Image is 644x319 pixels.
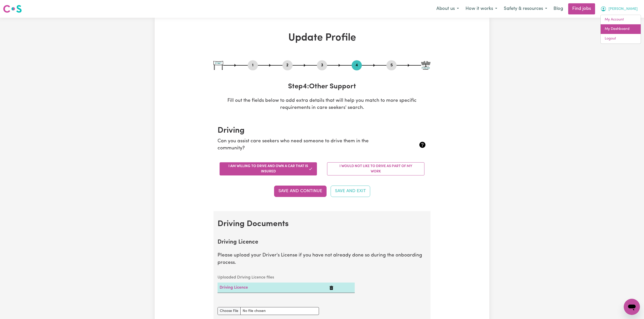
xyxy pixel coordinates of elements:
[220,162,317,175] button: I am willing to drive and own a car that is insured
[462,4,500,14] button: How it works
[218,252,426,267] p: Please upload your Driver's License if you have not already done so during the onboarding process.
[248,62,258,69] button: Go to step 1
[213,97,431,112] p: Fill out the fields below to add extra details that will help you match to more specific requirem...
[218,239,426,246] h2: Driving Licence
[568,3,595,14] a: Find jobs
[331,186,370,197] button: Save and Exit
[329,285,333,291] button: Delete Driving Licence
[609,6,638,12] span: [PERSON_NAME]
[213,32,431,44] h1: Update Profile
[386,62,397,69] button: Go to step 5
[218,272,355,283] caption: Uploaded Driving Licence files
[601,34,641,44] a: Logout
[327,162,424,175] button: I would not like to drive as part of my work
[218,138,392,152] p: Can you assist care seekers who need someone to drive them in the community?
[3,3,22,15] a: Careseekers logo
[550,3,566,14] a: Blog
[601,24,641,34] a: My Dashboard
[3,4,22,13] img: Careseekers logo
[500,4,550,14] button: Safety & resources
[352,62,362,69] button: Go to step 4
[282,62,293,69] button: Go to step 2
[274,186,327,197] button: Save and Continue
[218,219,426,229] h2: Driving Documents
[213,83,431,91] h3: Step 4 : Other Support
[597,4,641,14] button: My Account
[624,299,640,315] iframe: Button to launch messaging window
[317,62,327,69] button: Go to step 3
[220,286,248,290] a: Driving Licence
[218,126,426,135] h2: Driving
[600,15,641,44] div: My Account
[601,15,641,25] a: My Account
[433,4,462,14] button: About us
